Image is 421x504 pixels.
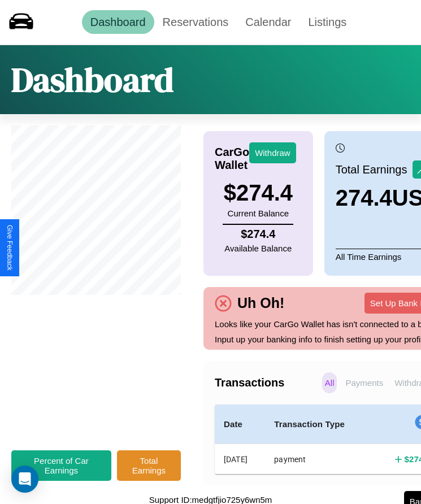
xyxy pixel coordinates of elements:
[224,241,292,256] p: Available Balance
[224,228,292,241] h4: $ 274.4
[300,10,355,34] a: Listings
[249,142,296,163] button: Withdraw
[274,418,363,431] h4: Transaction Type
[215,146,249,172] h4: CarGo Wallet
[215,444,265,475] th: [DATE]
[224,180,293,206] h3: $ 274.4
[336,159,413,180] p: Total Earnings
[322,372,337,393] p: All
[237,10,300,34] a: Calendar
[117,450,181,481] button: Total Earnings
[11,466,38,493] div: Open Intercom Messenger
[82,10,154,34] a: Dashboard
[342,372,386,393] p: Payments
[11,57,173,103] h1: Dashboard
[232,295,290,311] h4: Uh Oh!
[215,376,319,389] h4: Transactions
[6,225,14,271] div: Give Feedback
[224,206,293,221] p: Current Balance
[224,418,256,431] h4: Date
[154,10,237,34] a: Reservations
[11,450,111,481] button: Percent of Car Earnings
[265,444,372,475] th: payment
